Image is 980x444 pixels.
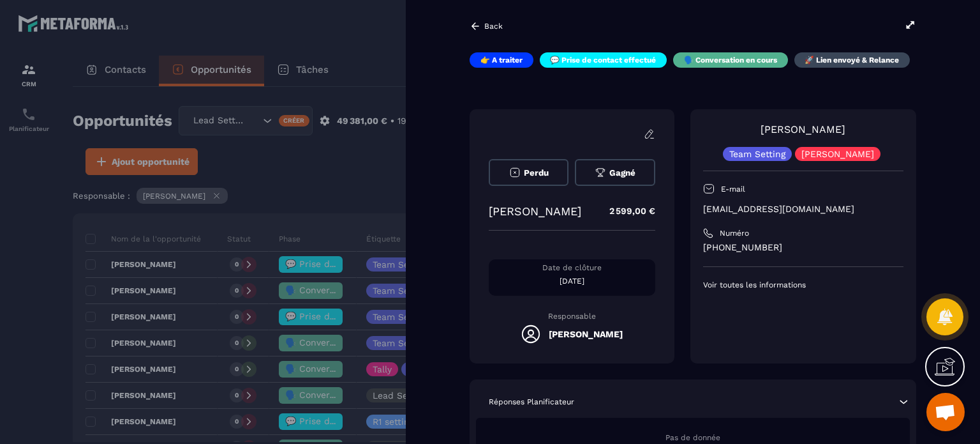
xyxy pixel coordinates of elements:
[703,280,903,290] p: Voir toutes les informations
[729,149,785,158] p: Team Setting
[761,123,845,135] a: [PERSON_NAME]
[805,55,899,65] p: 🚀 Lien envoyé & Relance
[489,159,568,186] button: Perdu
[550,55,656,65] p: 💬 Prise de contact effectué
[489,397,574,407] p: Réponses Planificateur
[489,204,581,218] p: [PERSON_NAME]
[489,263,655,273] p: Date de clôture
[665,433,720,442] span: Pas de donnée
[703,203,903,215] p: [EMAIL_ADDRESS][DOMAIN_NAME]
[801,149,874,158] p: [PERSON_NAME]
[597,199,655,224] p: 2 599,00 €
[721,184,745,194] p: E-mail
[684,55,777,65] p: 🗣️ Conversation en cours
[489,276,655,286] p: [DATE]
[484,22,503,31] p: Back
[480,55,523,65] p: 👉 A traiter
[926,393,965,431] div: Ouvrir le chat
[549,329,623,339] h5: [PERSON_NAME]
[720,228,749,238] p: Numéro
[489,312,655,321] p: Responsable
[703,241,903,254] p: [PHONE_NUMBER]
[609,168,635,178] span: Gagné
[524,168,549,178] span: Perdu
[575,159,655,186] button: Gagné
